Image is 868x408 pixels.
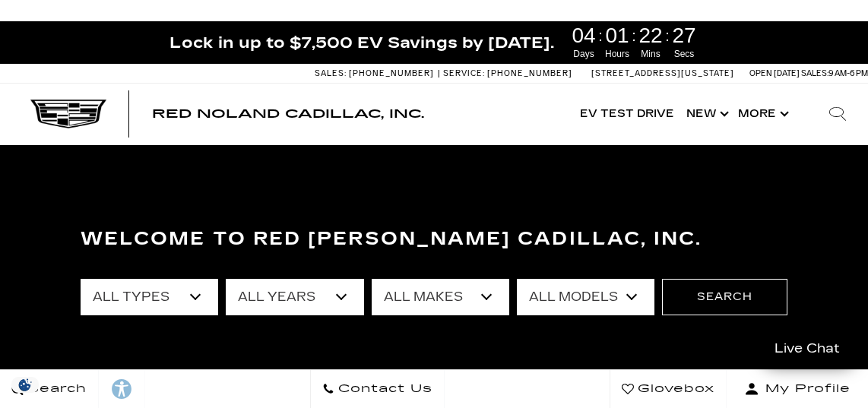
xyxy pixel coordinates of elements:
[226,279,363,315] select: Filter by year
[315,68,347,78] span: Sales:
[169,33,554,52] span: Lock in up to $7,500 EV Savings by [DATE].
[569,47,598,61] span: Days
[81,279,218,315] select: Filter by type
[665,24,670,47] span: :
[636,47,665,61] span: Mins
[636,25,665,46] span: 22
[801,68,828,78] span: Sales:
[24,378,87,400] span: Search
[828,68,868,78] span: 9 AM-6 PM
[603,47,632,61] span: Hours
[598,24,603,47] span: :
[81,224,787,255] h3: Welcome to Red [PERSON_NAME] Cadillac, Inc.
[662,279,787,315] button: Search
[758,331,857,366] a: Live Chat
[591,68,734,78] a: [STREET_ADDRESS][US_STATE]
[670,47,699,61] span: Secs
[349,68,434,78] span: [PHONE_NUMBER]
[438,69,576,77] a: Service: [PHONE_NUMBER]
[310,370,445,408] a: Contact Us
[443,68,485,78] span: Service:
[315,69,438,77] a: Sales: [PHONE_NUMBER]
[732,84,792,144] button: More
[334,378,432,400] span: Contact Us
[517,279,654,315] select: Filter by model
[8,377,43,393] img: Opt-Out Icon
[603,25,632,46] span: 01
[767,340,847,357] span: Live Chat
[610,370,727,408] a: Glovebox
[569,25,598,46] span: 04
[152,108,424,120] a: Red Noland Cadillac, Inc.
[727,370,868,408] button: Open user profile menu
[8,377,43,393] section: Click to Open Cookie Consent Modal
[574,84,680,144] a: EV Test Drive
[680,84,732,144] a: New
[759,378,851,400] span: My Profile
[842,29,860,47] a: Close
[372,279,509,315] select: Filter by make
[152,106,424,121] span: Red Noland Cadillac, Inc.
[670,25,699,46] span: 27
[30,100,106,128] img: Cadillac Dark Logo with Cadillac White Text
[749,68,800,78] span: Open [DATE]
[632,24,636,47] span: :
[487,68,572,78] span: [PHONE_NUMBER]
[634,378,714,400] span: Glovebox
